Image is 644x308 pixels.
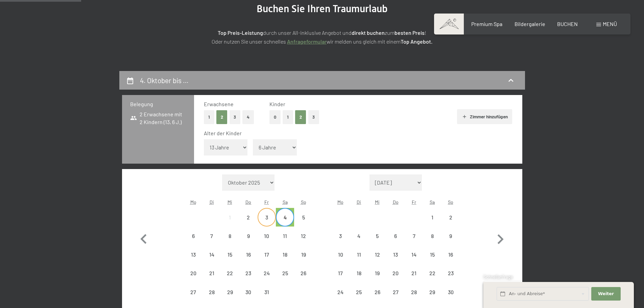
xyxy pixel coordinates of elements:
button: 4 [242,110,254,124]
p: durch unser All-inklusive Angebot und zum ! Oder nutzen Sie unser schnelles wir melden uns gleich... [153,28,491,46]
div: 8 [221,233,238,250]
div: Sat Nov 22 2025 [423,264,442,282]
div: Anreise nicht möglich [202,264,221,282]
div: Sun Oct 12 2025 [294,227,312,245]
div: Anreise nicht möglich [239,208,258,226]
div: 27 [185,289,202,306]
div: Anreise nicht möglich [331,283,350,301]
abbr: Samstag [430,199,435,205]
div: Wed Oct 22 2025 [221,264,239,282]
div: 12 [295,233,312,250]
div: Anreise nicht möglich [258,283,276,301]
div: 24 [332,289,349,306]
div: 25 [277,270,293,287]
div: 5 [295,215,312,232]
div: 3 [332,233,349,250]
div: 29 [221,289,238,306]
div: Sun Oct 26 2025 [294,264,312,282]
div: Anreise nicht möglich [386,283,405,301]
div: Sun Oct 19 2025 [294,245,312,264]
div: Anreise nicht möglich [258,264,276,282]
div: 17 [258,252,275,269]
button: 2 [295,110,306,124]
div: Anreise nicht möglich [405,264,423,282]
div: Fri Oct 03 2025 [258,208,276,226]
div: 18 [351,270,367,287]
div: 1 [221,215,238,232]
div: 10 [258,233,275,250]
div: Anreise nicht möglich [405,283,423,301]
span: Schnellanfrage [483,274,513,280]
div: Anreise nicht möglich [442,208,460,226]
div: 14 [203,252,220,269]
div: Anreise nicht möglich [239,227,258,245]
strong: Top Preis-Leistung [218,29,263,36]
div: Mon Nov 10 2025 [331,245,350,264]
div: Sat Oct 04 2025 [276,208,294,226]
div: Thu Nov 13 2025 [386,245,405,264]
div: Anreise nicht möglich [442,245,460,264]
div: Wed Nov 12 2025 [368,245,386,264]
div: Tue Oct 07 2025 [202,227,221,245]
div: Anreise nicht möglich [368,264,386,282]
div: Fri Nov 21 2025 [405,264,423,282]
button: 1 [204,110,214,124]
div: Anreise nicht möglich [350,227,368,245]
div: Anreise nicht möglich [239,245,258,264]
div: Thu Nov 06 2025 [386,227,405,245]
div: Anreise nicht möglich [239,283,258,301]
div: 28 [405,289,422,306]
div: Anreise nicht möglich [258,245,276,264]
div: 27 [387,289,404,306]
div: Anreise nicht möglich [258,208,276,226]
div: 26 [369,289,386,306]
span: 2 Erwachsene mit 2 Kindern (13, 6 J.) [130,111,186,126]
div: 7 [405,233,422,250]
div: 22 [221,270,238,287]
div: 2 [240,215,257,232]
div: Tue Nov 25 2025 [350,283,368,301]
abbr: Sonntag [301,199,306,205]
div: Tue Oct 21 2025 [202,264,221,282]
abbr: Freitag [264,199,269,205]
div: Mon Nov 24 2025 [331,283,350,301]
div: Wed Oct 15 2025 [221,245,239,264]
div: 18 [277,252,293,269]
div: Anreise nicht möglich [368,245,386,264]
div: Sat Oct 25 2025 [276,264,294,282]
div: Fri Oct 17 2025 [258,245,276,264]
div: Anreise nicht möglich [294,227,312,245]
div: 23 [442,270,459,287]
div: Fri Oct 10 2025 [258,227,276,245]
div: Anreise nicht möglich [442,264,460,282]
div: Tue Nov 04 2025 [350,227,368,245]
div: 5 [369,233,386,250]
div: Sun Nov 09 2025 [442,227,460,245]
div: 15 [221,252,238,269]
div: 11 [351,252,367,269]
div: Anreise nicht möglich [350,264,368,282]
button: 3 [308,110,319,124]
div: Wed Nov 05 2025 [368,227,386,245]
div: Thu Oct 30 2025 [239,283,258,301]
span: Menü [603,21,617,27]
div: Anreise nicht möglich [294,245,312,264]
div: 16 [442,252,459,269]
div: Mon Nov 17 2025 [331,264,350,282]
abbr: Dienstag [357,199,361,205]
div: Anreise nicht möglich [442,283,460,301]
div: Anreise nicht möglich [386,245,405,264]
div: Anreise nicht möglich [258,227,276,245]
div: Anreise nicht möglich [276,264,294,282]
div: Tue Oct 14 2025 [202,245,221,264]
div: 11 [277,233,293,250]
div: 13 [185,252,202,269]
span: Erwachsene [204,101,234,107]
div: 30 [442,289,459,306]
div: 29 [424,289,441,306]
abbr: Samstag [283,199,288,205]
div: 30 [240,289,257,306]
div: Anreise nicht möglich [202,283,221,301]
span: BUCHEN [557,21,578,27]
div: Sat Nov 01 2025 [423,208,442,226]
